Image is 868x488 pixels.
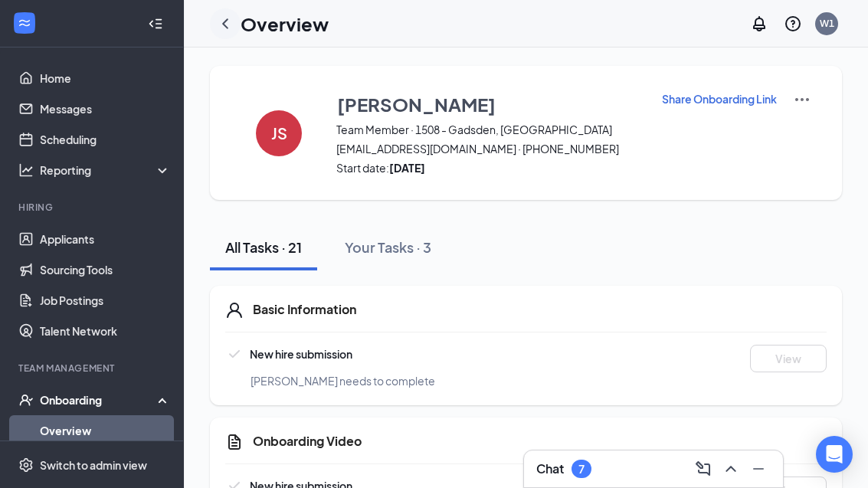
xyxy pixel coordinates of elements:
svg: Collapse [148,16,163,31]
strong: [DATE] [389,161,425,175]
button: JS [241,90,317,175]
button: ChevronUp [719,457,743,481]
svg: UserCheck [18,392,34,408]
a: Sourcing Tools [40,254,171,285]
a: Messages [40,93,171,124]
svg: Minimize [749,460,768,478]
h5: Onboarding Video [253,433,362,450]
h5: Basic Information [253,301,356,318]
div: Hiring [18,201,168,214]
svg: CustomFormIcon [225,433,244,451]
div: Onboarding [40,392,158,408]
div: W1 [820,17,834,30]
button: View [750,345,827,372]
span: Team Member · 1508 - Gadsden, [GEOGRAPHIC_DATA] [336,122,642,137]
h3: [PERSON_NAME] [337,91,496,117]
div: Your Tasks · 3 [345,237,431,257]
a: Overview [40,415,171,446]
a: Job Postings [40,285,171,316]
svg: Checkmark [225,345,244,363]
div: Reporting [40,162,172,178]
a: Scheduling [40,124,171,155]
span: Start date: [336,160,642,175]
div: Team Management [18,362,168,375]
p: Share Onboarding Link [662,91,777,106]
div: Open Intercom Messenger [816,436,853,473]
span: [PERSON_NAME] needs to complete [251,374,435,388]
button: Minimize [746,457,771,481]
svg: User [225,301,244,319]
div: 7 [578,463,585,476]
svg: QuestionInfo [784,15,802,33]
div: Switch to admin view [40,457,147,473]
span: [EMAIL_ADDRESS][DOMAIN_NAME] · [PHONE_NUMBER] [336,141,642,156]
svg: Notifications [750,15,768,33]
svg: ComposeMessage [694,460,712,478]
button: [PERSON_NAME] [336,90,642,118]
svg: Settings [18,457,34,473]
h3: Chat [536,460,564,477]
span: New hire submission [250,347,352,361]
img: More Actions [793,90,811,109]
button: Share Onboarding Link [661,90,778,107]
button: ComposeMessage [691,457,716,481]
a: Home [40,63,171,93]
a: Talent Network [40,316,171,346]
svg: WorkstreamLogo [17,15,32,31]
svg: ChevronUp [722,460,740,478]
div: All Tasks · 21 [225,237,302,257]
h4: JS [271,128,287,139]
h1: Overview [241,11,329,37]
svg: ChevronLeft [216,15,234,33]
svg: Analysis [18,162,34,178]
a: Applicants [40,224,171,254]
